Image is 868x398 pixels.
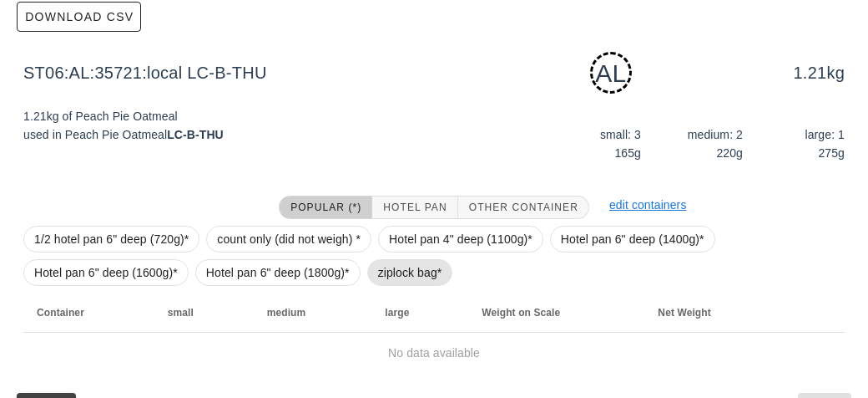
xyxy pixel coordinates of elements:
button: Other Container [458,196,589,219]
span: small [168,307,194,319]
button: Download CSV [17,2,141,32]
span: Hotel pan 6" deep (1600g)* [34,260,178,285]
span: Hotel Pan [382,202,447,213]
span: Weight on Scale [482,307,560,319]
a: edit containers [609,198,687,212]
th: Not sorted. Activate to sort ascending. [784,293,845,333]
th: small: Not sorted. Activate to sort ascending. [154,293,254,333]
div: ST06:AL:35721:local LC-B-THU 1.21kg [10,38,858,107]
span: count only (did not weigh) * [217,227,361,252]
div: medium: 2 220g [644,122,746,166]
span: Container [37,307,84,319]
span: 1/2 hotel pan 6" deep (720g)* [34,227,189,252]
th: medium: Not sorted. Activate to sort ascending. [254,293,372,333]
span: large [385,307,409,319]
th: Container: Not sorted. Activate to sort ascending. [23,293,154,333]
div: AL [590,52,632,94]
span: Other Container [468,202,578,213]
div: large: 1 275g [746,122,848,166]
button: Popular (*) [279,196,372,219]
span: Popular (*) [290,202,361,213]
span: Net Weight [658,307,710,319]
span: Hotel pan 4" deep (1100g)* [389,227,532,252]
td: No data available [23,333,845,373]
span: Hotel pan 6" deep (1800g)* [206,260,350,285]
strong: LC-B-THU [167,128,224,141]
span: ziplock bag* [378,260,442,285]
button: Hotel Pan [372,196,457,219]
div: small: 3 165g [542,122,644,166]
span: medium [267,307,306,319]
th: Weight on Scale: Not sorted. Activate to sort ascending. [468,293,644,333]
span: Download CSV [24,10,134,23]
th: Net Weight: Not sorted. Activate to sort ascending. [644,293,783,333]
th: large: Not sorted. Activate to sort ascending. [371,293,468,333]
div: 1.21kg of Peach Pie Oatmeal used in Peach Pie Oatmeal [13,97,434,179]
span: Hotel pan 6" deep (1400g)* [561,227,704,252]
